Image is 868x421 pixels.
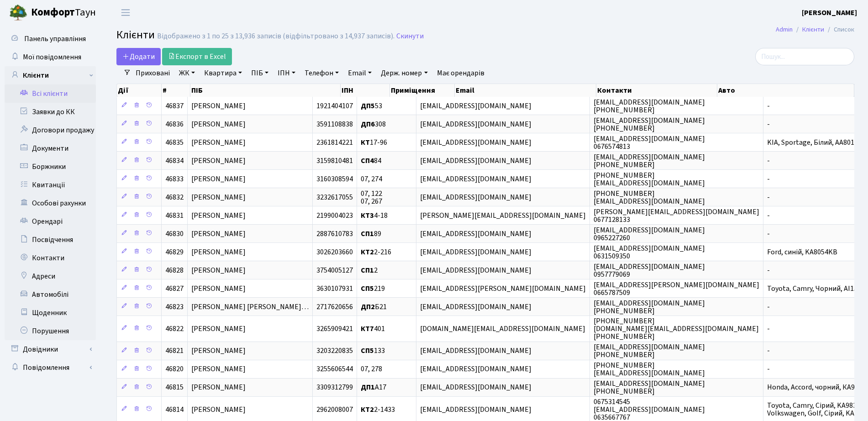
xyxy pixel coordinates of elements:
[274,65,299,81] a: ІПН
[594,207,759,225] span: [PERSON_NAME][EMAIL_ADDRESS][DOMAIN_NAME] 0677128133
[802,25,824,34] a: Клієнти
[247,65,272,81] a: ПІБ
[361,119,386,129] span: 308
[361,119,375,129] b: ДП6
[5,304,96,322] a: Щоденник
[420,346,531,356] span: [EMAIL_ADDRESS][DOMAIN_NAME]
[5,194,96,212] a: Особові рахунки
[420,302,531,312] span: [EMAIL_ADDRESS][DOMAIN_NAME]
[767,247,837,257] span: Ford, синій, KA8054KB
[316,119,353,129] span: 3591108838
[165,346,184,356] span: 46821
[361,302,375,312] b: ДП2
[5,212,96,231] a: Орендарі
[717,84,854,97] th: Авто
[316,101,353,111] span: 1921404107
[767,101,770,111] span: -
[5,340,96,358] a: Довідники
[767,119,770,129] span: -
[200,65,246,81] a: Квартира
[165,101,184,111] span: 46837
[316,229,353,239] span: 2887610783
[191,364,246,374] span: [PERSON_NAME]
[420,174,531,184] span: [EMAIL_ADDRESS][DOMAIN_NAME]
[316,265,353,275] span: 3754005127
[361,324,374,334] b: КТ7
[316,302,353,312] span: 2717620656
[361,229,374,239] b: СП1
[165,137,184,147] span: 46835
[361,156,381,166] span: 84
[361,265,374,275] b: СП1
[594,280,759,298] span: [EMAIL_ADDRESS][PERSON_NAME][DOMAIN_NAME] 0665787509
[165,265,184,275] span: 46828
[396,32,424,41] a: Скинути
[24,34,86,44] span: Панель управління
[165,174,184,184] span: 46833
[420,156,531,166] span: [EMAIL_ADDRESS][DOMAIN_NAME]
[361,284,374,294] b: СП5
[191,101,246,111] span: [PERSON_NAME]
[594,243,705,261] span: [EMAIL_ADDRESS][DOMAIN_NAME] 0631509350
[316,346,353,356] span: 3203220835
[191,192,246,202] span: [PERSON_NAME]
[361,247,374,257] b: КТ2
[316,174,353,184] span: 3160308594
[361,101,375,111] b: ДП5
[191,302,309,312] span: [PERSON_NAME] [PERSON_NAME]…
[31,5,75,20] b: Комфорт
[767,229,770,239] span: -
[116,48,161,65] a: Додати
[767,174,770,184] span: -
[361,346,385,356] span: 133
[5,121,96,139] a: Договори продажу
[5,285,96,304] a: Автомобілі
[191,324,246,334] span: [PERSON_NAME]
[361,324,385,334] span: 401
[344,65,375,81] a: Email
[455,84,596,97] th: Email
[361,346,374,356] b: СП5
[776,25,793,34] a: Admin
[191,284,246,294] span: [PERSON_NAME]
[316,247,353,257] span: 3026203660
[361,210,388,221] span: 4-18
[361,405,395,415] span: 2-1433
[316,192,353,202] span: 3232617055
[361,101,382,111] span: 53
[824,25,854,35] li: Список
[420,324,585,334] span: [DOMAIN_NAME][EMAIL_ADDRESS][DOMAIN_NAME]
[5,322,96,340] a: Порушення
[767,265,770,275] span: -
[594,316,759,342] span: [PHONE_NUMBER] [DOMAIN_NAME][EMAIL_ADDRESS][DOMAIN_NAME] [PHONE_NUMBER]
[594,170,705,188] span: [PHONE_NUMBER] [EMAIL_ADDRESS][DOMAIN_NAME]
[165,119,184,129] span: 46836
[162,84,190,97] th: #
[122,52,155,62] span: Додати
[316,210,353,221] span: 2199004023
[165,383,184,393] span: 46815
[594,134,705,152] span: [EMAIL_ADDRESS][DOMAIN_NAME] 0676574813
[316,284,353,294] span: 3630107931
[5,358,96,377] a: Повідомлення
[433,65,488,81] a: Має орендарів
[114,5,137,20] button: Переключити навігацію
[767,364,770,374] span: -
[377,65,431,81] a: Держ. номер
[5,267,96,285] a: Адреси
[361,383,375,393] b: ДП1
[361,210,374,221] b: КТ3
[5,139,96,158] a: Документи
[191,346,246,356] span: [PERSON_NAME]
[165,156,184,166] span: 46834
[767,192,770,202] span: -
[191,119,246,129] span: [PERSON_NAME]
[361,156,374,166] b: СП4
[361,189,382,206] span: 07, 122 07, 267
[361,265,378,275] span: 2
[191,405,246,415] span: [PERSON_NAME]
[316,156,353,166] span: 3159810481
[316,364,353,374] span: 3255606544
[5,249,96,267] a: Контакти
[316,324,353,334] span: 3265909421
